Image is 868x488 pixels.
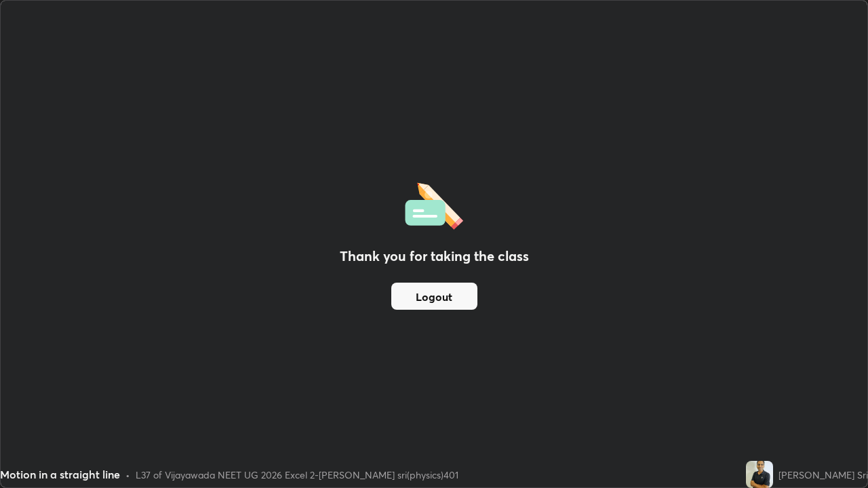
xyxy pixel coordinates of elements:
img: 8cdf2cbeadb44997afde3c91ced77820.jpg [746,461,773,488]
div: [PERSON_NAME] Sri [778,468,868,482]
div: • [125,468,130,482]
h2: Thank you for taking the class [340,246,529,266]
img: offlineFeedback.1438e8b3.svg [405,178,463,230]
div: L37 of Vijayawada NEET UG 2026 Excel 2-[PERSON_NAME] sri(physics)401 [136,468,458,482]
button: Logout [391,283,477,310]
